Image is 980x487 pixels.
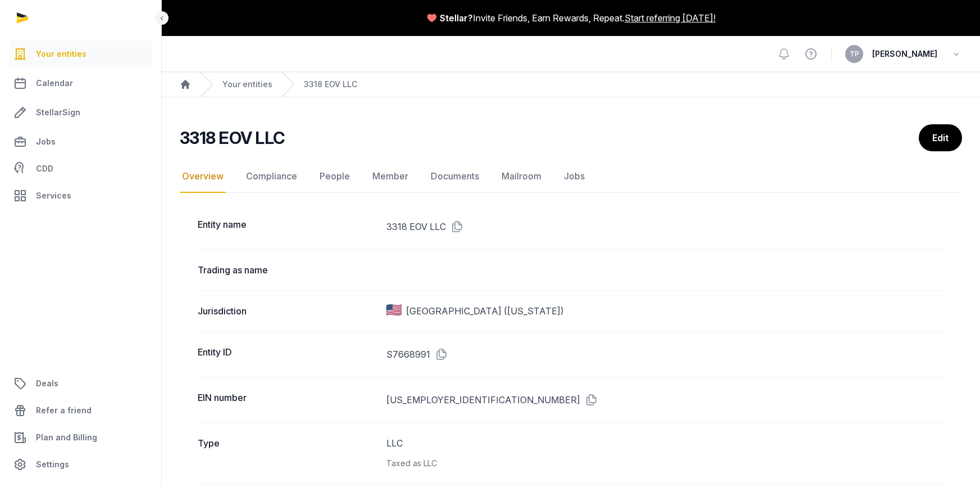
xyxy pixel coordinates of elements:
[180,128,285,148] h2: 3318 EOV LLC
[9,99,152,126] a: StellarSign
[244,160,299,193] a: Compliance
[778,357,980,487] iframe: Chat Widget
[9,40,152,67] a: Your entities
[198,436,377,470] dt: Type
[36,404,92,417] span: Refer a friend
[36,76,73,90] span: Calendar
[36,106,80,119] span: StellarSign
[872,47,937,61] span: [PERSON_NAME]
[36,189,71,202] span: Services
[9,157,152,180] a: CDD
[850,51,859,57] span: TP
[304,79,357,90] a: 3318 EOV LLC
[198,304,377,318] dt: Jurisdiction
[9,128,152,155] a: Jobs
[386,391,944,409] dd: [US_EMPLOYER_IDENTIFICATION_NUMBER]
[9,70,152,97] a: Calendar
[370,160,411,193] a: Member
[386,345,944,363] dd: S7668991
[919,124,962,151] a: Edit
[198,345,377,363] dt: Entity ID
[406,304,564,318] span: [GEOGRAPHIC_DATA] ([US_STATE])
[562,160,587,193] a: Jobs
[36,47,86,61] span: Your entities
[625,11,715,25] a: Start referring [DATE]!
[180,160,226,193] a: Overview
[9,182,152,209] a: Services
[162,72,980,97] nav: Breadcrumb
[198,263,377,277] dt: Trading as name
[36,135,56,148] span: Jobs
[222,79,272,90] a: Your entities
[198,391,377,409] dt: EIN number
[9,397,152,424] a: Refer a friend
[198,218,377,236] dt: Entity name
[36,162,53,175] span: CDD
[36,458,69,471] span: Settings
[499,160,544,193] a: Mailroom
[429,160,481,193] a: Documents
[317,160,352,193] a: People
[386,457,944,470] div: Taxed as LLC
[440,11,473,25] span: Stellar?
[386,436,944,470] dd: LLC
[9,370,152,397] a: Deals
[9,424,152,451] a: Plan and Billing
[386,218,944,236] dd: 3318 EOV LLC
[845,45,863,63] button: TP
[180,160,962,193] nav: Tabs
[36,377,58,390] span: Deals
[36,431,97,444] span: Plan and Billing
[9,451,152,478] a: Settings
